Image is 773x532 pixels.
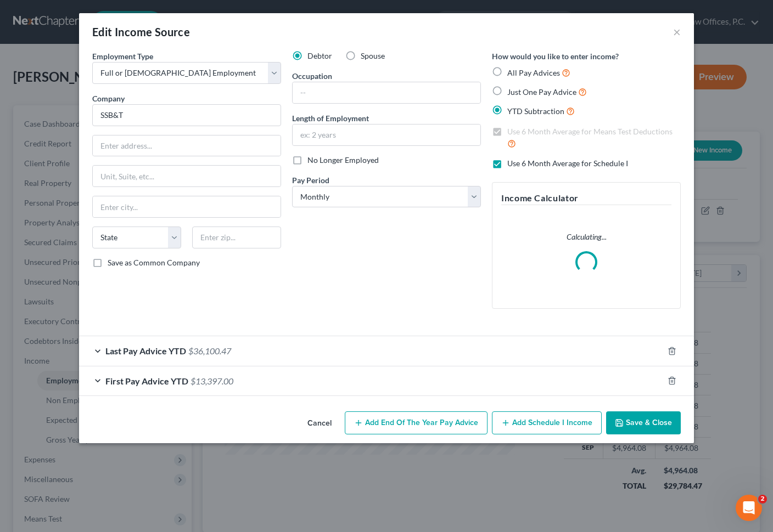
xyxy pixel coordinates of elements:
input: Enter address... [93,135,281,156]
p: Calculating... [501,231,671,242]
button: Save & Close [606,411,681,434]
h5: Income Calculator [501,191,671,205]
span: Company [92,94,125,103]
span: $36,100.47 [188,346,231,356]
label: How would you like to enter income? [492,50,619,62]
label: Length of Employment [292,112,369,124]
span: $13,397.00 [191,376,233,386]
span: All Pay Advices [507,68,560,77]
label: Occupation [292,70,332,82]
button: Cancel [299,412,340,434]
span: Use 6 Month Average for Schedule I [507,159,628,168]
span: YTD Subtraction [507,106,564,116]
iframe: Intercom live chat [736,495,762,521]
input: Enter city... [93,196,281,217]
span: Use 6 Month Average for Means Test Deductions [507,127,673,136]
span: First Pay Advice YTD [105,376,188,386]
span: Pay Period [292,176,329,185]
button: Add End of the Year Pay Advice [345,411,488,434]
span: Employment Type [92,52,153,61]
input: Enter zip... [192,227,281,248]
button: Add Schedule I Income [492,411,602,434]
span: Spouse [361,51,385,60]
input: -- [293,82,480,103]
span: Debtor [307,51,332,60]
div: Edit Income Source [92,24,190,39]
input: Unit, Suite, etc... [93,166,281,186]
span: Save as Common Company [108,258,200,267]
span: Just One Pay Advice [507,87,576,97]
span: No Longer Employed [307,155,379,165]
input: ex: 2 years [293,124,480,145]
span: 2 [758,495,767,503]
span: Last Pay Advice YTD [105,346,186,356]
input: Search company by name... [92,104,281,126]
button: × [673,25,681,38]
